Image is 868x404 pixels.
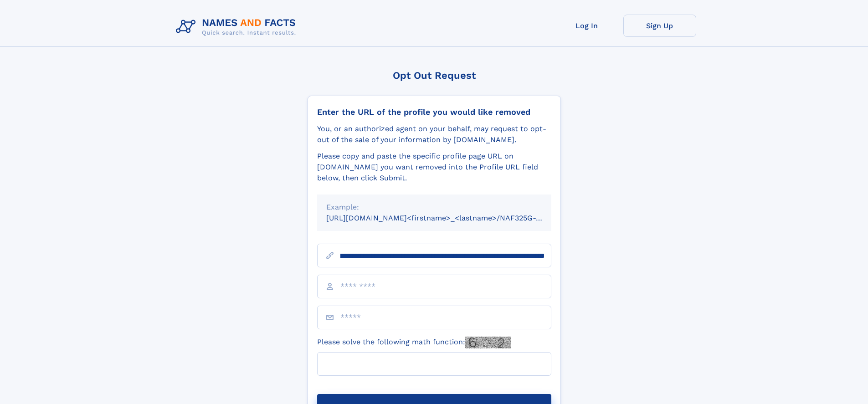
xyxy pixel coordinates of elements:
[326,214,569,222] small: [URL][DOMAIN_NAME]<firstname>_<lastname>/NAF325G-xxxxxxxx
[172,15,303,39] img: Logo Names and Facts
[317,123,551,145] div: You, or an authorized agent on your behalf, may request to opt-out of the sale of your informatio...
[317,151,551,184] div: Please copy and paste the specific profile page URL on [DOMAIN_NAME] you want removed into the Pr...
[308,70,561,81] div: Opt Out Request
[326,202,542,213] div: Example:
[550,15,623,37] a: Log In
[317,337,511,348] label: Please solve the following math function:
[317,107,551,117] div: Enter the URL of the profile you would like removed
[623,15,696,37] a: Sign Up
